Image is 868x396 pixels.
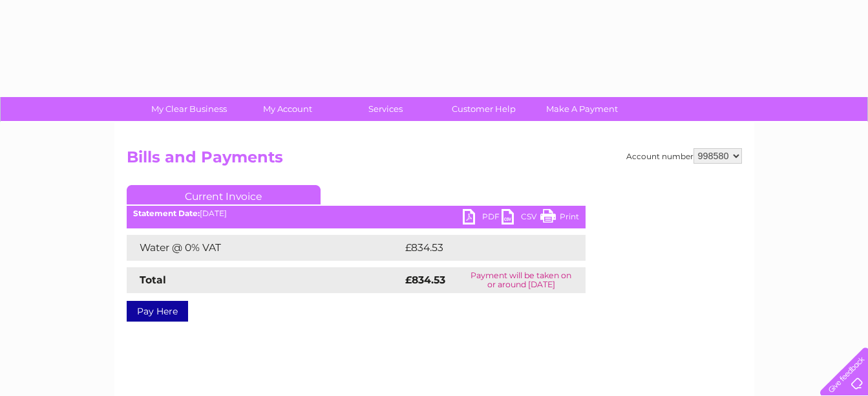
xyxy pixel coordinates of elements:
[626,148,742,164] div: Account number
[405,274,445,286] strong: £834.53
[127,209,586,218] div: [DATE]
[234,97,341,121] a: My Account
[457,267,585,293] td: Payment will be taken on or around [DATE]
[502,209,540,228] a: CSV
[140,274,166,286] strong: Total
[332,97,439,121] a: Services
[127,235,402,261] td: Water @ 0% VAT
[127,148,742,173] h2: Bills and Payments
[127,185,321,204] a: Current Invoice
[136,97,242,121] a: My Clear Business
[127,301,188,322] a: Pay Here
[529,97,635,121] a: Make A Payment
[430,97,537,121] a: Customer Help
[463,209,502,228] a: PDF
[402,235,562,261] td: £834.53
[133,208,200,218] b: Statement Date:
[540,209,579,228] a: Print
